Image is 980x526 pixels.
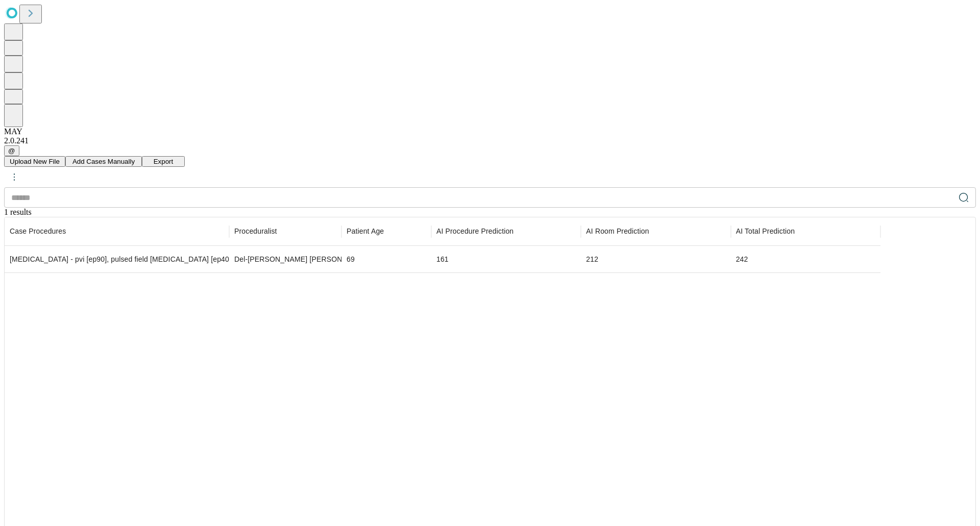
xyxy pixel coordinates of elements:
span: Proceduralist [234,226,277,236]
span: Patient Age [347,226,384,236]
button: kebab-menu [5,168,23,186]
div: 69 [347,246,426,272]
span: Scheduled procedures [10,226,66,236]
span: 161 [436,255,449,263]
button: Add Cases Manually [65,156,142,167]
div: Del-[PERSON_NAME] [PERSON_NAME], M.D. [1007385] [234,246,336,272]
span: Upload New File [10,158,60,165]
div: 2.0.241 [4,136,976,145]
span: Add Cases Manually [72,158,135,165]
span: 1 results [4,208,32,216]
a: Export [142,157,185,165]
span: Time-out to extubation/pocket closure [436,226,513,236]
span: Includes set-up, patient in-room to patient out-of-room, and clean-up [736,226,795,236]
span: Patient in room to patient out of room [586,226,649,236]
span: @ [8,147,15,155]
span: 212 [586,255,598,263]
button: Upload New File [4,156,65,167]
div: [MEDICAL_DATA] - pvi [ep90], pulsed field [MEDICAL_DATA] [ep407] [10,246,224,272]
span: Export [154,158,174,165]
span: 242 [736,255,748,263]
button: Export [142,156,185,167]
div: MAY [4,127,976,136]
button: @ [4,145,19,156]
